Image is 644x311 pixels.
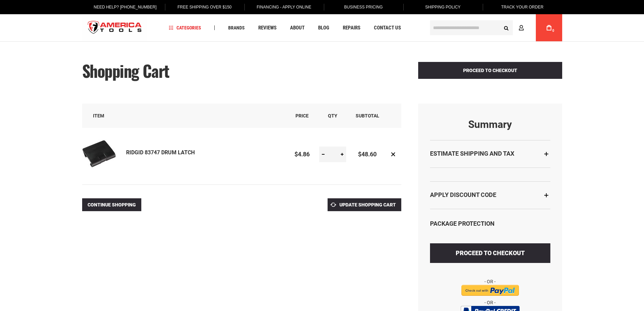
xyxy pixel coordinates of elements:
span: Blog [318,25,329,30]
div: Package Protection [430,219,550,228]
a: RIDGID 83747 DRUM LATCH [82,137,126,172]
span: Proceed to Checkout [456,249,525,257]
button: Proceed to Checkout [418,62,562,79]
a: Blog [315,23,332,32]
span: Contact Us [374,25,401,30]
img: America Tools [82,15,148,41]
a: store logo [82,15,148,41]
span: $4.86 [294,151,310,158]
button: Search [500,21,513,34]
span: Shopping Cart [82,59,169,83]
span: Brands [228,25,245,30]
span: Repairs [343,25,360,30]
button: Update Shopping Cart [328,198,401,211]
span: Price [295,113,309,118]
span: Update Shopping Cart [339,202,396,207]
a: Contact Us [371,23,404,32]
span: Proceed to Checkout [463,68,517,73]
span: 0 [552,29,554,32]
a: RIDGID 83747 DRUM LATCH [126,149,195,156]
span: About [290,25,305,30]
a: About [287,23,308,32]
a: Reviews [255,23,280,32]
span: Reviews [258,25,277,30]
span: Subtotal [356,113,379,118]
a: Brands [225,23,248,32]
span: Shipping Policy [425,5,461,9]
a: Repairs [340,23,363,32]
strong: Estimate Shipping and Tax [430,150,514,157]
span: Qty [328,113,337,118]
span: $48.60 [358,151,377,158]
span: Categories [169,25,201,30]
strong: Apply Discount Code [430,191,496,198]
img: RIDGID 83747 DRUM LATCH [82,137,116,171]
a: 0 [543,14,555,41]
strong: Summary [430,119,550,130]
button: Proceed to Checkout [430,243,550,263]
a: Categories [166,23,204,32]
span: Continue Shopping [88,202,136,207]
span: Item [93,113,104,118]
a: Continue Shopping [82,198,141,211]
